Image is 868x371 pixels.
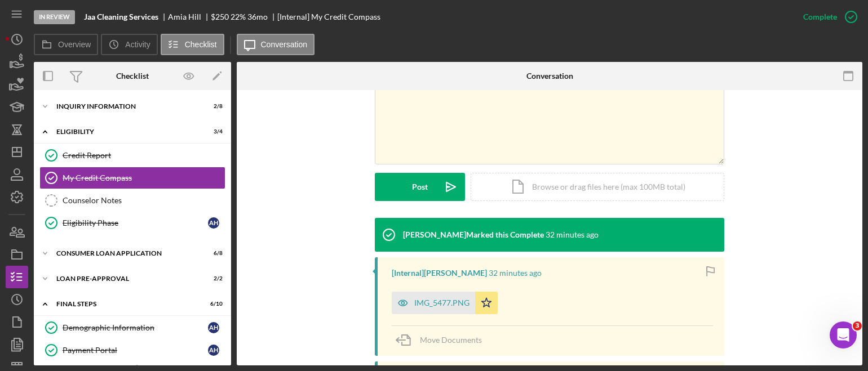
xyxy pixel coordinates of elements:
button: IMG_5477.PNG [392,292,498,314]
button: Complete [792,6,862,28]
div: 6 / 10 [202,301,223,307]
div: Inquiry Information [56,103,194,110]
b: Jaa Cleaning Services [84,12,158,21]
div: Demographic Information [63,323,208,332]
div: In Review [34,10,75,24]
div: IMG_5477.PNG [414,298,470,307]
div: Checklist [116,71,149,81]
div: Amia Hill [168,12,211,21]
div: A H [208,217,219,229]
div: Eligibility Phase [63,218,208,227]
button: Move Documents [392,326,493,354]
a: Demographic InformationAH [39,316,225,339]
label: Conversation [261,40,308,49]
div: [Internal] My Credit Compass [277,12,380,21]
div: FINAL STEPS [56,301,194,307]
span: 3 [853,321,862,330]
div: Credit Report [63,151,225,160]
div: [PERSON_NAME] Marked this Complete [403,230,544,239]
a: Counselor Notes [39,189,225,212]
div: A H [208,345,219,356]
label: Overview [58,40,91,49]
div: $250 [211,12,229,21]
span: Move Documents [420,335,482,345]
a: Eligibility PhaseAH [39,212,225,234]
div: Loan Pre-Approval [56,275,194,282]
a: Credit Report [39,144,225,167]
iframe: Intercom live chat [830,321,857,348]
time: 2025-10-01 14:46 [546,230,599,239]
div: Post [412,173,428,201]
div: [Internal] [PERSON_NAME] [392,269,487,278]
div: Consumer Loan Application [56,250,194,257]
div: 2 / 8 [202,103,223,110]
div: 36 mo [247,12,268,21]
label: Checklist [185,40,217,49]
div: 3 / 4 [202,128,223,135]
div: Counselor Notes [63,196,225,205]
button: Conversation [237,34,315,55]
div: Payment Portal [63,346,208,355]
a: My Credit Compass [39,167,225,189]
div: Eligibility [56,128,194,135]
div: Complete [803,6,837,28]
div: 22 % [231,12,246,21]
button: Checklist [161,34,224,55]
div: 2 / 2 [202,275,223,282]
label: Activity [125,40,150,49]
a: Payment PortalAH [39,339,225,361]
div: My Credit Compass [63,173,225,182]
time: 2025-10-01 14:46 [489,269,542,278]
button: Post [375,173,465,201]
div: 6 / 8 [202,250,223,257]
div: Conversation [526,71,573,81]
button: Overview [34,34,98,55]
div: A H [208,322,219,333]
button: Activity [101,34,157,55]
